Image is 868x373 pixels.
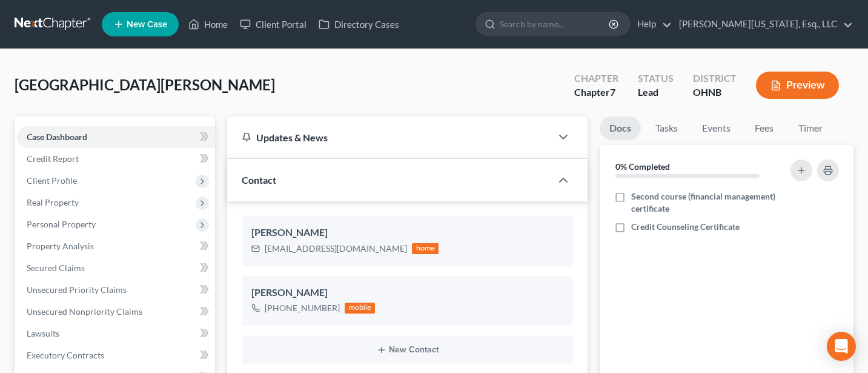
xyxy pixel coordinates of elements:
a: Property Analysis [17,235,215,257]
div: Status [638,72,674,86]
span: Unsecured Priority Claims [27,284,127,295]
div: home [412,243,439,254]
div: Updates & News [242,131,537,144]
input: Search by name... [500,13,611,35]
span: Property Analysis [27,241,94,251]
span: Personal Property [27,219,96,229]
div: [PERSON_NAME] [251,226,563,240]
div: Lead [638,86,674,99]
div: [EMAIL_ADDRESS][DOMAIN_NAME] [265,243,407,255]
div: Open Intercom Messenger [827,332,856,361]
div: Chapter [574,86,618,99]
span: [GEOGRAPHIC_DATA][PERSON_NAME] [15,76,275,93]
a: [PERSON_NAME][US_STATE], Esq., LLC [673,13,853,35]
span: Lawsuits [27,328,59,338]
span: Credit Counseling Certificate [631,221,740,233]
a: Events [692,116,740,140]
a: Tasks [646,116,687,140]
a: Timer [789,116,832,140]
span: 7 [610,86,615,98]
a: Lawsuits [17,323,215,344]
span: Contact [242,174,276,186]
a: Unsecured Nonpriority Claims [17,301,215,323]
div: OHNB [693,86,737,99]
a: Home [182,13,234,35]
a: Case Dashboard [17,126,215,148]
div: [PHONE_NUMBER] [265,302,340,314]
span: Credit Report [27,153,79,164]
span: New Case [127,20,167,29]
a: Executory Contracts [17,344,215,366]
a: Docs [600,116,641,140]
a: Directory Cases [313,13,405,35]
span: Real Property [27,197,79,207]
button: New Contact [251,345,563,355]
a: Unsecured Priority Claims [17,279,215,301]
span: Client Profile [27,175,77,186]
span: Unsecured Nonpriority Claims [27,306,142,317]
a: Fees [745,116,784,140]
a: Client Portal [234,13,313,35]
div: District [693,72,737,86]
div: Chapter [574,72,618,86]
span: Secured Claims [27,263,85,273]
span: Second course (financial management) certificate [631,190,780,215]
span: Executory Contracts [27,350,104,360]
a: Help [631,13,672,35]
button: Preview [756,72,839,99]
div: mobile [345,303,375,314]
div: [PERSON_NAME] [251,286,563,300]
span: Case Dashboard [27,132,87,142]
a: Credit Report [17,148,215,170]
strong: 0% Completed [615,161,670,172]
a: Secured Claims [17,257,215,279]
